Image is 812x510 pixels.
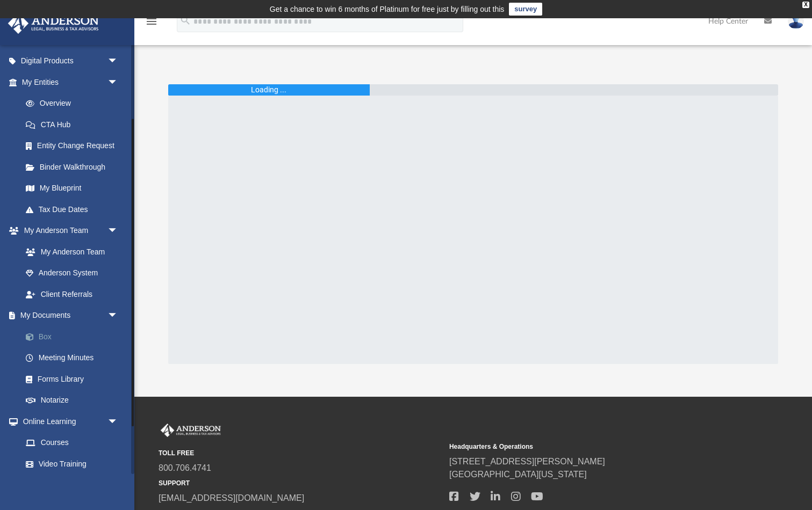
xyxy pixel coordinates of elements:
a: [STREET_ADDRESS][PERSON_NAME] [449,457,605,466]
a: Online Learningarrow_drop_down [8,411,129,432]
a: Video Training [15,453,124,475]
a: Notarize [15,390,134,411]
small: TOLL FREE [159,448,442,458]
small: SUPPORT [159,478,442,488]
a: My Blueprint [15,178,129,199]
span: arrow_drop_down [107,305,129,327]
i: menu [145,15,158,28]
a: [EMAIL_ADDRESS][DOMAIN_NAME] [159,493,304,502]
a: [GEOGRAPHIC_DATA][US_STATE] [449,470,587,479]
a: My Anderson Teamarrow_drop_down [8,220,129,242]
a: My Anderson Team [15,241,124,263]
a: Binder Walkthrough [15,156,134,178]
a: Digital Productsarrow_drop_down [8,50,134,72]
a: My Entitiesarrow_drop_down [8,71,134,93]
img: Anderson Advisors Platinum Portal [5,13,102,34]
span: arrow_drop_down [107,71,129,93]
a: Box [15,326,134,347]
img: Anderson Advisors Platinum Portal [159,424,223,438]
span: arrow_drop_down [107,50,129,72]
a: My Documentsarrow_drop_down [8,305,134,326]
a: CTA Hub [15,114,134,135]
a: Entity Change Request [15,135,134,157]
div: close [802,2,809,8]
a: 800.706.4741 [159,463,211,472]
a: Forms Library [15,368,129,390]
small: Headquarters & Operations [449,442,732,451]
span: arrow_drop_down [107,220,129,242]
div: Loading ... [251,84,286,96]
a: survey [509,3,542,16]
a: Overview [15,93,134,114]
a: Client Referrals [15,283,129,305]
a: Courses [15,432,129,454]
div: Get a chance to win 6 months of Platinum for free just by filling out this [270,3,505,16]
a: menu [145,20,158,28]
a: Meeting Minutes [15,347,134,369]
img: User Pic [788,13,804,29]
i: search [179,14,191,26]
span: arrow_drop_down [107,411,129,433]
a: Anderson System [15,263,129,284]
a: Tax Due Dates [15,199,134,220]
